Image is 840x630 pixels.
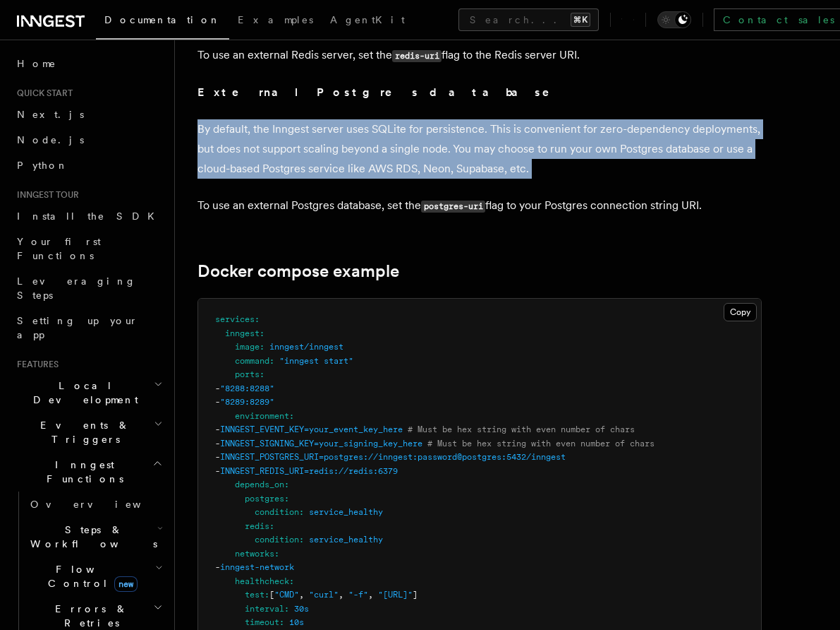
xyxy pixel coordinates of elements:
[220,397,274,407] span: "8289:8289"
[220,424,403,434] span: INNGEST_EVENT_KEY=your_event_key_here
[25,557,166,596] button: Flow Controlnew
[11,51,166,76] a: Home
[11,373,166,412] button: Local Development
[571,13,590,27] kbd: ⌘K
[368,590,373,600] span: ,
[197,261,399,281] a: Docker compose example
[17,160,68,171] span: Python
[220,452,566,462] span: INNGEST_POSTGRES_URI=postgres://inngest:password@postgres:5432/inngest
[657,11,691,28] button: Toggle dark mode
[197,85,569,99] strong: External Postgres database
[11,127,166,153] a: Node.js
[238,14,313,25] span: Examples
[299,535,304,545] span: :
[215,314,255,324] span: services
[274,549,279,559] span: :
[255,535,299,545] span: condition
[348,590,368,600] span: "-f"
[17,315,138,340] span: Setting up your app
[289,576,294,586] span: :
[17,109,84,120] span: Next.js
[235,411,289,421] span: environment
[264,590,269,600] span: :
[260,328,264,338] span: :
[245,521,269,531] span: redis
[284,494,289,504] span: :
[245,494,284,504] span: postgres
[421,201,485,213] code: postgres-uri
[11,359,59,370] span: Features
[245,604,284,614] span: interval
[229,4,322,38] a: Examples
[215,452,220,462] span: -
[339,590,343,600] span: ,
[17,210,163,222] span: Install the SDK
[279,617,284,627] span: :
[215,384,220,393] span: -
[330,14,405,25] span: AgentKit
[11,268,166,308] a: Leveraging Steps
[11,412,166,452] button: Events & Triggers
[235,369,260,379] span: ports
[269,356,274,366] span: :
[284,604,289,614] span: :
[413,590,418,600] span: ]
[269,590,274,600] span: [
[269,342,343,352] span: inngest/inngest
[215,397,220,407] span: -
[17,275,136,301] span: Leveraging Steps
[289,617,304,627] span: 10s
[11,452,166,492] button: Inngest Functions
[11,102,166,127] a: Next.js
[220,466,398,476] span: INNGEST_REDIS_URI=redis://redis:6379
[215,424,220,434] span: -
[378,590,413,600] span: "[URL]"
[197,45,762,66] p: To use an external Redis server, set the flag to the Redis server URI.
[25,492,166,517] a: Overview
[11,229,166,268] a: Your first Functions
[197,119,762,179] p: By default, the Inngest server uses SQLite for persistence. This is convenient for zero-dependenc...
[235,576,289,586] span: healthcheck
[724,303,757,321] button: Copy
[11,379,154,407] span: Local Development
[96,4,229,40] a: Documentation
[11,203,166,229] a: Install the SDK
[408,424,635,434] span: # Must be hex string with even number of chars
[309,507,383,517] span: service_healthy
[197,196,762,216] p: To use an external Postgres database, set the flag to your Postgres connection string URI.
[309,535,383,545] span: service_healthy
[104,14,221,25] span: Documentation
[30,499,176,510] span: Overview
[274,590,299,600] span: "CMD"
[245,590,264,600] span: test
[25,523,157,551] span: Steps & Workflows
[458,8,599,31] button: Search...⌘K
[215,562,220,572] span: -
[220,384,274,393] span: "8288:8288"
[322,4,413,38] a: AgentKit
[25,602,153,630] span: Errors & Retries
[279,356,353,366] span: "inngest start"
[220,439,422,448] span: INNGEST_SIGNING_KEY=your_signing_key_here
[11,189,79,201] span: Inngest tour
[260,342,264,352] span: :
[299,507,304,517] span: :
[215,466,220,476] span: -
[17,134,84,145] span: Node.js
[11,88,73,99] span: Quick start
[235,549,274,559] span: networks
[25,517,166,557] button: Steps & Workflows
[11,458,152,486] span: Inngest Functions
[392,50,442,62] code: redis-uri
[17,236,101,261] span: Your first Functions
[245,617,279,627] span: timeout
[235,480,284,489] span: depends_on
[11,308,166,347] a: Setting up your app
[11,418,154,446] span: Events & Triggers
[235,342,260,352] span: image
[309,590,339,600] span: "curl"
[11,153,166,178] a: Python
[255,314,260,324] span: :
[289,411,294,421] span: :
[25,562,155,590] span: Flow Control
